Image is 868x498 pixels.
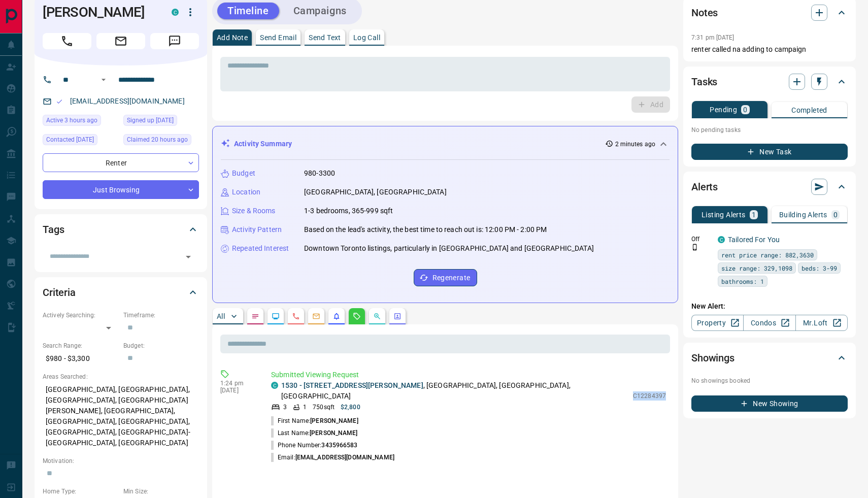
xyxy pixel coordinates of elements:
h2: Tags [43,221,64,238]
span: beds: 3-99 [802,263,837,273]
p: Add Note [217,34,248,41]
p: $980 - $3,300 [43,350,118,367]
svg: Lead Browsing Activity [272,312,280,320]
div: Tags [43,217,199,242]
p: 0 [833,211,838,218]
p: [GEOGRAPHIC_DATA], [GEOGRAPHIC_DATA] [304,187,447,197]
p: 3 [283,403,287,412]
p: Listing Alerts [702,211,746,218]
p: Motivation: [43,456,199,466]
p: [DATE] [220,387,256,394]
svg: Listing Alerts [332,312,341,320]
p: All [217,313,225,320]
div: Renter [43,153,199,172]
button: Open [181,250,195,264]
p: Activity Summary [234,139,292,149]
p: Based on the lead's activity, the best time to reach out is: 12:00 PM - 2:00 PM [304,224,547,235]
p: No showings booked [691,376,848,385]
span: Email [96,33,145,49]
p: 0 [743,106,747,113]
p: C12284397 [633,391,666,401]
p: Send Text [309,34,341,41]
h2: Showings [691,350,735,366]
p: First Name: [271,416,358,425]
p: Size & Rooms [232,206,276,216]
a: Tailored For You [728,236,780,244]
p: Search Range: [43,341,118,350]
button: Regenerate [414,269,477,286]
p: Last Name: [271,428,358,438]
button: New Task [691,144,848,160]
h2: Alerts [691,179,718,195]
div: Mon Aug 04 2025 [123,115,199,129]
button: Open [97,74,110,86]
p: , [GEOGRAPHIC_DATA], [GEOGRAPHIC_DATA], [GEOGRAPHIC_DATA] [281,380,628,402]
h2: Notes [691,5,718,21]
div: Just Browsing [43,180,199,199]
p: 1 [752,211,756,218]
div: Alerts [691,175,848,199]
span: [PERSON_NAME] [310,417,358,424]
p: Activity Pattern [232,224,282,235]
div: condos.ca [271,382,278,389]
span: Call [43,33,91,49]
span: [EMAIL_ADDRESS][DOMAIN_NAME] [295,454,394,461]
div: Mon Aug 04 2025 [43,134,118,148]
p: Budget: [123,341,199,350]
p: 1-3 bedrooms, 365-999 sqft [304,206,393,216]
p: Budget [232,168,255,179]
div: Criteria [43,280,199,305]
p: Repeated Interest [232,243,289,254]
h2: Tasks [691,74,717,90]
span: Claimed 20 hours ago [127,135,188,145]
p: Actively Searching: [43,311,118,320]
p: Send Email [260,34,296,41]
svg: Agent Actions [393,312,402,320]
p: Pending [710,106,737,113]
div: Showings [691,346,848,370]
p: Building Alerts [779,211,827,218]
span: rent price range: 882,3630 [721,250,814,260]
svg: Opportunities [373,312,381,320]
span: 3435966583 [321,442,357,449]
span: bathrooms: 1 [721,276,764,286]
p: Completed [791,107,827,114]
svg: Email Valid [56,98,63,105]
p: Timeframe: [123,311,199,320]
p: Email: [271,453,394,462]
svg: Notes [251,312,259,320]
button: Campaigns [283,3,357,19]
span: Message [150,33,199,49]
div: Tue Aug 12 2025 [43,115,118,129]
p: Submitted Viewing Request [271,370,666,380]
p: renter called na adding to campaign [691,44,848,55]
span: Active 3 hours ago [46,115,97,125]
div: Activity Summary2 minutes ago [221,135,670,153]
div: Notes [691,1,848,25]
svg: Requests [353,312,361,320]
p: 980-3300 [304,168,335,179]
p: Home Type: [43,487,118,496]
p: [GEOGRAPHIC_DATA], [GEOGRAPHIC_DATA], [GEOGRAPHIC_DATA], [GEOGRAPHIC_DATA][PERSON_NAME], [GEOGRAP... [43,381,199,451]
svg: Push Notification Only [691,244,698,251]
div: Mon Aug 11 2025 [123,134,199,148]
p: New Alert: [691,301,848,312]
p: Downtown Toronto listings, particularly in [GEOGRAPHIC_DATA] and [GEOGRAPHIC_DATA] [304,243,594,254]
a: Mr.Loft [795,315,848,331]
a: 1530 - [STREET_ADDRESS][PERSON_NAME] [281,381,423,389]
p: Log Call [353,34,380,41]
p: No pending tasks [691,122,848,138]
span: [PERSON_NAME] [310,429,357,437]
div: Tasks [691,70,848,94]
h1: [PERSON_NAME] [43,4,156,20]
div: condos.ca [718,236,725,243]
p: Min Size: [123,487,199,496]
svg: Emails [312,312,320,320]
div: condos.ca [172,9,179,16]
p: Phone Number: [271,441,358,450]
p: 1:24 pm [220,380,256,387]
p: 2 minutes ago [615,140,655,149]
a: Condos [743,315,795,331]
h2: Criteria [43,284,76,301]
p: 1 [303,403,307,412]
